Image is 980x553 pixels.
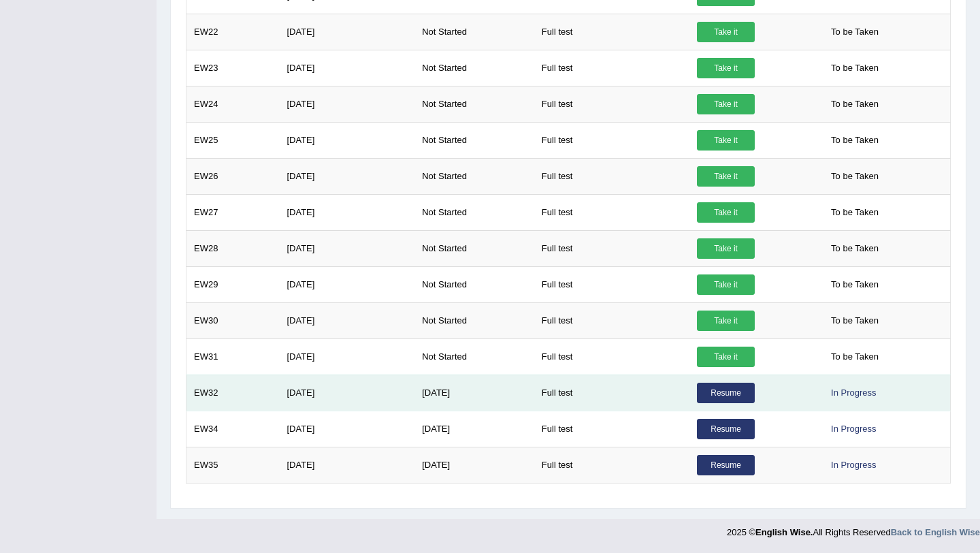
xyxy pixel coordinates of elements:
[697,419,755,439] a: Resume
[534,50,689,86] td: Full test
[279,50,414,86] td: [DATE]
[414,375,534,411] td: [DATE]
[414,14,534,50] td: Not Started
[727,519,980,539] div: 2025 © All Rights Reserved
[186,447,280,483] td: EW35
[279,338,414,375] td: [DATE]
[534,302,689,338] td: Full test
[186,122,280,158] td: EW25
[755,527,813,537] strong: English Wise.
[824,455,883,475] div: In Progress
[697,130,755,151] a: Take it
[534,411,689,447] td: Full test
[186,302,280,338] td: EW30
[824,347,885,367] span: To be Taken
[697,58,755,78] a: Take it
[186,266,280,302] td: EW29
[534,266,689,302] td: Full test
[186,14,280,50] td: EW22
[534,14,689,50] td: Full test
[534,158,689,194] td: Full test
[414,86,534,122] td: Not Started
[824,274,885,295] span: To be Taken
[824,94,885,114] span: To be Taken
[891,527,980,537] a: Back to English Wise
[186,194,280,230] td: EW27
[414,194,534,230] td: Not Started
[279,375,414,411] td: [DATE]
[186,411,280,447] td: EW34
[697,311,755,331] a: Take it
[697,383,755,403] a: Resume
[697,238,755,259] a: Take it
[414,230,534,266] td: Not Started
[697,274,755,295] a: Take it
[279,266,414,302] td: [DATE]
[279,302,414,338] td: [DATE]
[414,411,534,447] td: [DATE]
[279,14,414,50] td: [DATE]
[279,447,414,483] td: [DATE]
[279,230,414,266] td: [DATE]
[279,122,414,158] td: [DATE]
[414,122,534,158] td: Not Started
[824,58,885,78] span: To be Taken
[534,194,689,230] td: Full test
[534,375,689,411] td: Full test
[824,238,885,259] span: To be Taken
[824,383,883,403] div: In Progress
[186,230,280,266] td: EW28
[186,375,280,411] td: EW32
[824,202,885,223] span: To be Taken
[414,158,534,194] td: Not Started
[534,122,689,158] td: Full test
[279,194,414,230] td: [DATE]
[697,455,755,475] a: Resume
[824,130,885,151] span: To be Taken
[697,347,755,367] a: Take it
[534,447,689,483] td: Full test
[186,338,280,375] td: EW31
[414,50,534,86] td: Not Started
[824,22,885,42] span: To be Taken
[414,302,534,338] td: Not Started
[824,311,885,331] span: To be Taken
[414,338,534,375] td: Not Started
[186,86,280,122] td: EW24
[697,166,755,187] a: Take it
[697,202,755,223] a: Take it
[414,447,534,483] td: [DATE]
[186,50,280,86] td: EW23
[279,86,414,122] td: [DATE]
[279,411,414,447] td: [DATE]
[534,86,689,122] td: Full test
[824,166,885,187] span: To be Taken
[279,158,414,194] td: [DATE]
[697,22,755,42] a: Take it
[414,266,534,302] td: Not Started
[186,158,280,194] td: EW26
[534,230,689,266] td: Full test
[534,338,689,375] td: Full test
[824,419,883,439] div: In Progress
[697,94,755,114] a: Take it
